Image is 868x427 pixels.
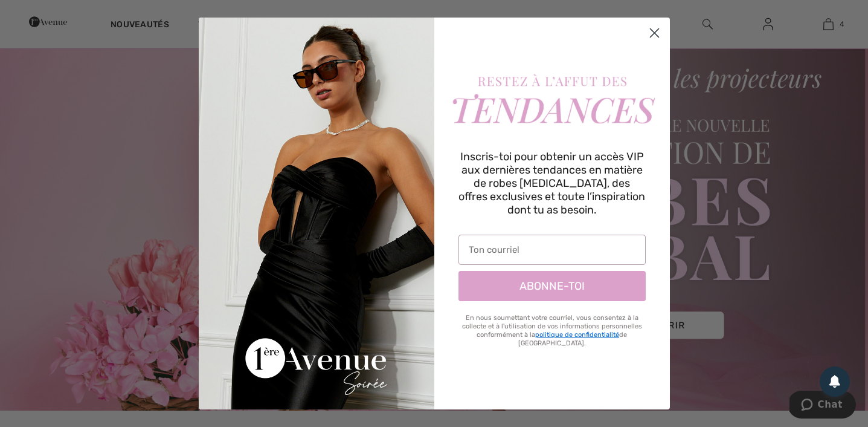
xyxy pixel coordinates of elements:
span: En nous soumettant votre courriel, vous consentez à la collecte et à l'utilisation de vos informa... [462,314,642,347]
span: Inscris-toi pour obtenir un accès VIP aux dernières tendances en matière de robes [MEDICAL_DATA],... [458,150,645,217]
span: Chat [28,8,53,19]
input: Ton courriel [458,235,646,265]
img: Restez à l’affut des tendances [199,18,434,409]
button: ABONNE-TOI [458,271,646,301]
img: 6bdf8970-920e-4794-b24b-aac1086b2cc0.jpeg [446,74,658,132]
button: Close dialog [644,22,665,44]
a: politique de confidentialité [535,331,619,339]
